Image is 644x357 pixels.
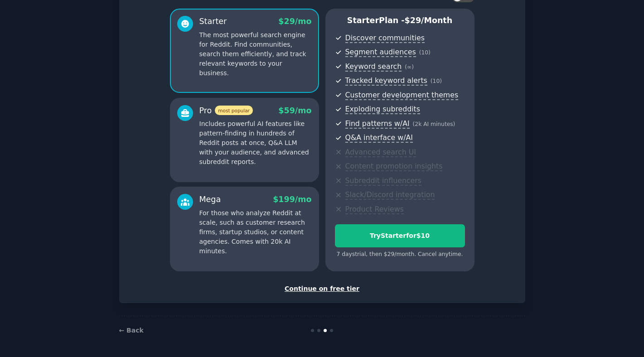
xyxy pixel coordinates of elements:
button: TryStarterfor$10 [335,224,465,247]
span: Advanced search UI [345,148,416,157]
span: Keyword search [345,62,402,72]
span: $ 29 /month [405,16,453,25]
p: Starter Plan - [335,15,465,26]
div: Try Starter for $10 [335,231,465,241]
span: Subreddit influencers [345,176,421,186]
p: For those who analyze Reddit at scale, such as customer research firms, startup studios, or conte... [199,208,312,256]
span: Segment audiences [345,48,416,57]
span: Tracked keyword alerts [345,76,427,86]
div: Mega [199,194,221,205]
p: Includes powerful AI features like pattern-finding in hundreds of Reddit posts at once, Q&A LLM w... [199,119,312,167]
span: ( 10 ) [431,78,442,84]
span: $ 29 /mo [278,17,311,26]
span: ( 10 ) [419,49,431,56]
span: Product Reviews [345,205,404,214]
div: Starter [199,16,227,27]
span: Customer development themes [345,91,459,100]
div: Continue on free tier [129,284,516,294]
a: ← Back [119,327,144,334]
div: Pro [199,105,253,116]
span: Content promotion insights [345,162,443,171]
span: Q&A interface w/AI [345,133,413,143]
p: The most powerful search engine for Reddit. Find communities, search them efficiently, and track ... [199,30,312,78]
span: $ 199 /mo [273,195,311,204]
div: 7 days trial, then $ 29 /month . Cancel anytime. [335,251,465,259]
span: ( ∞ ) [405,64,414,70]
span: Exploding subreddits [345,105,420,114]
span: $ 59 /mo [278,106,311,115]
span: Discover communities [345,34,425,43]
span: Find patterns w/AI [345,119,410,129]
span: Slack/Discord integration [345,190,435,200]
span: most popular [215,106,253,115]
span: ( 2k AI minutes ) [413,121,455,127]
